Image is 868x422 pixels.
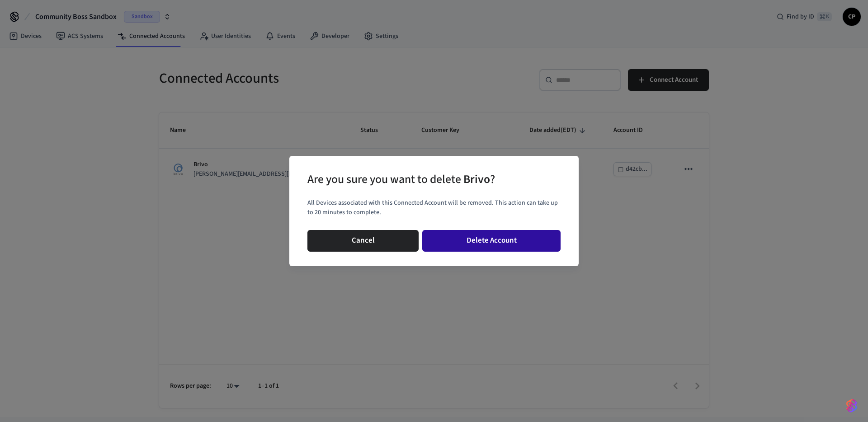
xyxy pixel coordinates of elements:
div: Are you sure you want to delete ? [307,170,495,189]
span: Brivo [463,171,490,188]
button: Delete Account [422,230,561,252]
p: All Devices associated with this Connected Account will be removed. This action can take up to 20... [307,198,561,217]
img: SeamLogoGradient.69752ec5.svg [846,399,857,413]
button: Cancel [307,230,419,252]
